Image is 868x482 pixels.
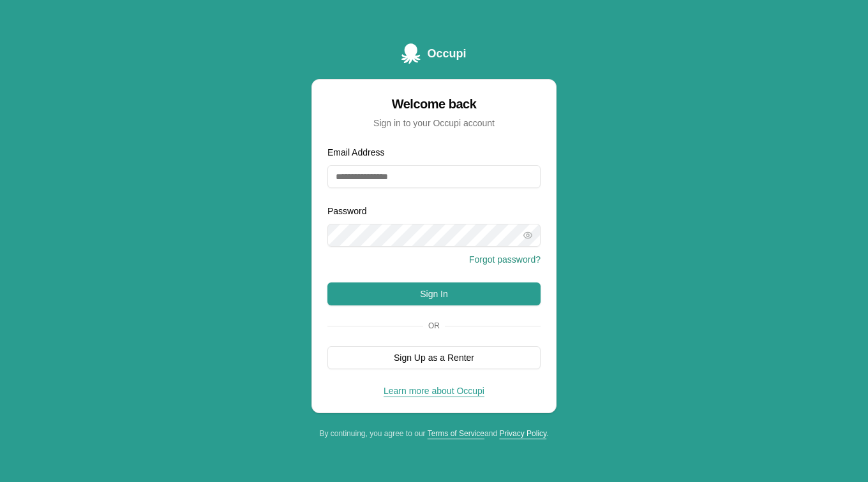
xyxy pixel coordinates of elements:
[327,95,541,113] div: Welcome back
[423,321,445,331] span: Or
[327,147,384,157] label: Email Address
[499,429,546,438] a: Privacy Policy
[327,282,541,305] button: Sign In
[469,253,541,266] button: Forgot password?
[311,428,557,439] div: By continuing, you agree to our and .
[384,386,484,396] a: Learn more about Occupi
[428,429,484,438] a: Terms of Service
[327,117,541,129] div: Sign in to your Occupi account
[327,206,366,216] label: Password
[401,43,466,64] a: Occupi
[327,346,541,369] button: Sign Up as a Renter
[427,45,466,62] span: Occupi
